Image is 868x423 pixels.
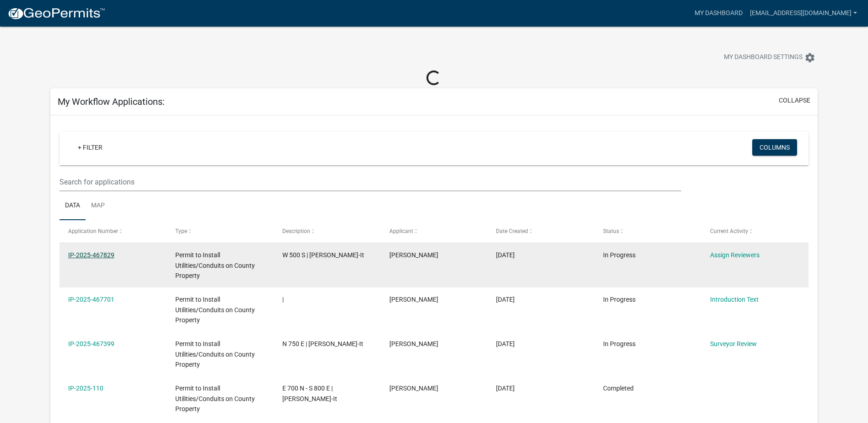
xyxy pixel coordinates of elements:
[175,296,255,324] span: Permit to Install Utilities/Conduits on County Property
[710,228,748,234] span: Current Activity
[717,49,823,66] button: My Dashboard Settingssettings
[59,220,167,242] datatable-header-cell: Application Number
[389,296,438,303] span: Justin Suhre
[746,5,861,22] a: [EMAIL_ADDRESS][DOMAIN_NAME]
[282,385,337,402] span: E 700 N - S 800 E | Berry-It
[389,340,438,347] span: Justin Suhre
[496,340,515,347] span: 08/21/2025
[282,296,284,303] span: |
[389,251,438,259] span: Justin Suhre
[496,228,528,234] span: Date Created
[282,228,310,234] span: Description
[701,220,809,242] datatable-header-cell: Current Activity
[603,340,636,347] span: In Progress
[487,220,594,242] datatable-header-cell: Date Created
[496,251,515,259] span: 08/22/2025
[175,340,255,369] span: Permit to Install Utilities/Conduits on County Property
[710,296,759,303] a: Introduction Text
[389,385,438,392] span: Justin Suhre
[167,220,274,242] datatable-header-cell: Type
[804,52,815,63] i: settings
[603,228,619,234] span: Status
[594,220,701,242] datatable-header-cell: Status
[68,296,114,303] a: IP-2025-467701
[603,296,636,303] span: In Progress
[779,96,810,105] button: collapse
[68,228,118,234] span: Application Number
[59,173,681,191] input: Search for applications
[389,228,413,234] span: Applicant
[274,220,381,242] datatable-header-cell: Description
[68,251,114,259] a: IP-2025-467829
[752,139,797,156] button: Columns
[710,251,760,259] a: Assign Reviewers
[496,296,515,303] span: 08/22/2025
[68,340,114,347] a: IP-2025-467399
[603,385,634,392] span: Completed
[175,228,187,234] span: Type
[282,340,363,347] span: N 750 E | Berry-It
[59,191,86,221] a: Data
[68,385,103,392] a: IP-2025-110
[691,5,746,22] a: My Dashboard
[70,139,110,156] a: + Filter
[603,251,636,259] span: In Progress
[496,385,515,392] span: 08/06/2025
[282,251,364,259] span: W 500 S | Berry-It
[175,251,255,280] span: Permit to Install Utilities/Conduits on County Property
[710,340,757,347] a: Surveyor Review
[724,52,803,63] span: My Dashboard Settings
[86,191,110,221] a: Map
[380,220,487,242] datatable-header-cell: Applicant
[58,96,165,107] h5: My Workflow Applications:
[175,385,255,413] span: Permit to Install Utilities/Conduits on County Property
